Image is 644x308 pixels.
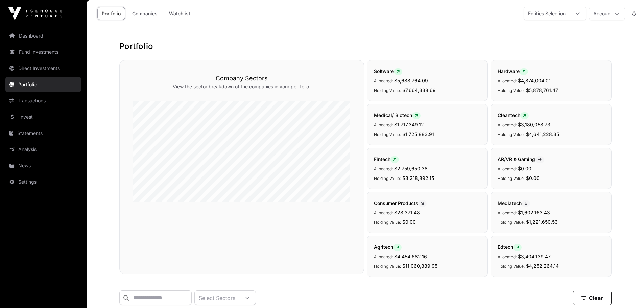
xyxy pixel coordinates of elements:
span: $28,371.48 [394,210,420,215]
span: Allocated: [498,78,517,84]
span: Holding Value: [374,264,401,269]
h1: Portfolio [119,41,612,52]
span: Edtech [498,244,522,250]
span: Allocated: [498,210,517,215]
span: $7,664,338.69 [402,87,436,93]
span: $4,454,682.16 [394,254,427,259]
span: Allocated: [498,166,517,171]
span: Holding Value: [374,88,401,93]
span: $3,404,139.47 [518,254,551,259]
span: Allocated: [498,122,517,127]
span: Allocated: [374,254,393,259]
a: News [5,158,81,173]
a: Fund Investments [5,45,81,60]
span: Holding Value: [498,220,525,225]
span: Holding Value: [374,220,401,225]
img: Icehouse Ventures Logo [8,7,62,20]
a: Statements [5,126,81,141]
span: $1,725,883.91 [402,131,434,137]
a: Dashboard [5,28,81,43]
a: Companies [128,7,162,20]
span: Holding Value: [498,176,525,181]
span: $5,878,761.47 [526,87,558,93]
span: Allocated: [374,122,393,127]
span: Allocated: [374,78,393,84]
span: $1,602,163.43 [518,210,550,215]
span: $1,717,349.12 [394,122,424,127]
button: Account [589,7,625,20]
p: View the sector breakdown of the companies in your portfolio. [133,83,350,90]
span: $2,759,650.38 [394,166,428,171]
iframe: Chat Widget [610,276,644,308]
span: Cleantech [498,112,529,118]
span: Allocated: [498,254,517,259]
span: Mediatech [498,200,530,206]
span: Holding Value: [498,88,525,93]
span: Fintech [374,156,399,162]
span: Holding Value: [498,132,525,137]
h3: Company Sectors [133,74,350,83]
span: Allocated: [374,210,393,215]
span: $5,688,764.09 [394,78,428,84]
span: Holding Value: [498,264,525,269]
span: $4,641,228.35 [526,131,559,137]
span: Agritech [374,244,402,250]
span: Allocated: [374,166,393,171]
span: $1,221,650.53 [526,219,558,225]
span: Holding Value: [374,132,401,137]
a: Portfolio [97,7,125,20]
a: Analysis [5,142,81,157]
button: Clear [573,291,612,305]
div: Entities Selection [524,7,570,20]
span: $4,874,004.01 [518,78,551,84]
span: Consumer Products [374,200,427,206]
a: Direct Investments [5,61,81,76]
span: AR/VR & Gaming [498,156,544,162]
div: Select Sectors [195,291,239,305]
a: Settings [5,174,81,189]
a: Portfolio [5,77,81,92]
span: $4,252,264.14 [526,263,559,269]
span: Software [374,68,402,74]
span: Medical/ Biotech [374,112,421,118]
span: $11,060,889.95 [402,263,437,269]
span: $3,180,058.73 [518,122,550,127]
a: Invest [5,110,81,124]
span: $0.00 [402,219,416,225]
span: $3,218,892.15 [402,175,434,181]
a: Watchlist [165,7,195,20]
a: Transactions [5,93,81,108]
span: $0.00 [518,166,531,171]
span: $0.00 [526,175,540,181]
span: Holding Value: [374,176,401,181]
span: Hardware [498,68,528,74]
